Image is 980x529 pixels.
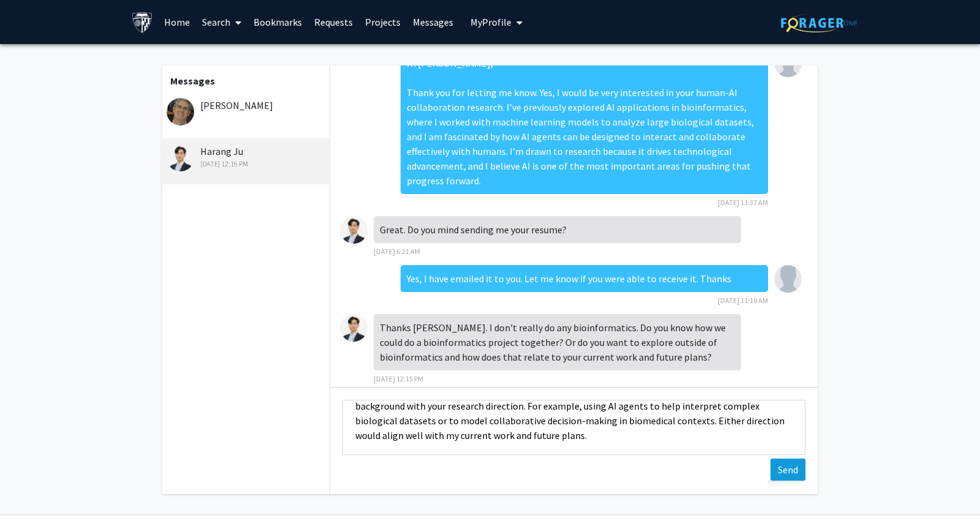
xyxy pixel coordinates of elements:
div: Thanks [PERSON_NAME]. I don't really do any bioinformatics. Do you know how we could do a bioinfo... [374,314,741,370]
span: [DATE] 6:21 AM [374,247,420,256]
span: [DATE] 11:37 AM [718,198,768,207]
div: [DATE] 12:15 PM [167,159,326,170]
a: Home [158,1,196,43]
b: Messages [170,75,215,87]
a: Projects [359,1,407,43]
a: Search [196,1,247,43]
a: Bookmarks [247,1,308,43]
span: [DATE] 12:15 PM [374,374,423,383]
img: Harang Ju [340,314,367,342]
img: Sahil Iyer [774,265,802,293]
span: My Profile [470,16,511,28]
div: Harang Ju [167,144,326,170]
img: David Elbert [167,98,194,126]
img: Johns Hopkins University Logo [132,12,153,33]
div: Yes, I have emailed it to you. Let me know if you were able to receive it. Thanks [401,265,768,292]
a: Messages [407,1,459,43]
textarea: Message [342,400,805,455]
div: Great. Do you mind sending me your resume? [374,216,741,243]
iframe: Chat [9,474,52,520]
span: [DATE] 11:18 AM [718,296,768,305]
button: Send [771,459,805,481]
div: [PERSON_NAME] [167,98,326,113]
img: Harang Ju [340,216,367,244]
img: Harang Ju [167,144,194,171]
a: Requests [308,1,359,43]
div: Hi [PERSON_NAME], Thank you for letting me know. Yes, I would be very interested in your human-AI... [401,50,768,194]
img: ForagerOne Logo [781,13,858,32]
